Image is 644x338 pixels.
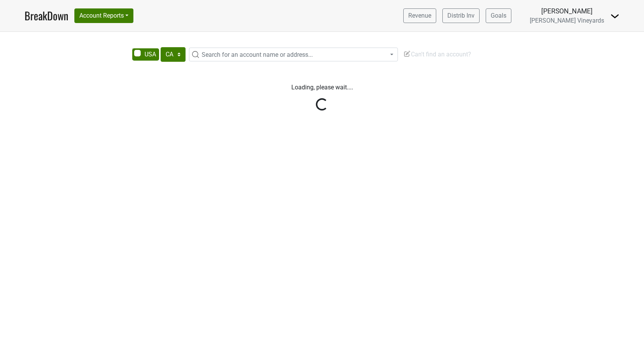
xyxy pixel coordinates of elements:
[610,12,619,21] img: Dropdown Menu
[403,8,436,23] a: Revenue
[486,8,511,23] a: Goals
[530,17,604,24] span: [PERSON_NAME] Vineyards
[403,51,471,58] span: Can't find an account?
[530,6,604,16] div: [PERSON_NAME]
[442,8,480,23] a: Distrib Inv
[202,51,313,58] span: Search for an account name or address...
[74,8,133,23] button: Account Reports
[403,50,411,58] img: Edit
[109,83,535,92] p: Loading, please wait....
[25,8,68,24] a: BreakDown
